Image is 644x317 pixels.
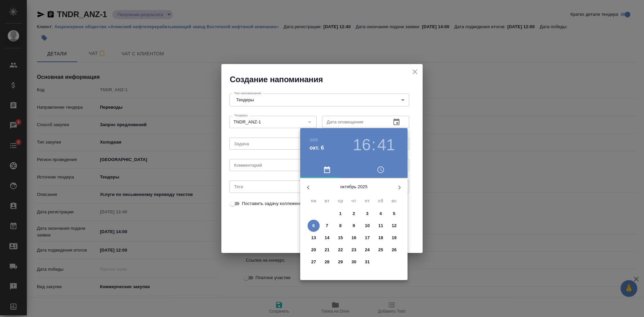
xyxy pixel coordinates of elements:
[361,232,373,244] button: 17
[311,247,316,253] p: 20
[321,244,333,256] button: 21
[361,256,373,268] button: 31
[361,208,373,220] button: 3
[378,234,383,241] p: 18
[365,259,370,265] p: 31
[348,256,360,268] button: 30
[375,220,387,232] button: 11
[308,198,320,204] span: пн
[365,247,370,253] p: 24
[377,136,395,154] button: 41
[361,244,373,256] button: 24
[321,256,333,268] button: 28
[321,232,333,244] button: 14
[308,256,320,268] button: 27
[334,256,346,268] button: 29
[375,244,387,256] button: 25
[353,210,355,217] p: 2
[388,220,400,232] button: 12
[392,222,397,229] p: 12
[366,210,368,217] p: 3
[338,234,343,241] p: 15
[375,232,387,244] button: 18
[388,208,400,220] button: 5
[392,247,397,253] p: 26
[312,222,315,229] p: 6
[311,234,316,241] p: 13
[321,198,333,204] span: вт
[339,222,341,229] p: 8
[338,247,343,253] p: 22
[388,244,400,256] button: 26
[310,144,324,152] button: окт. 6
[308,244,320,256] button: 20
[326,222,328,229] p: 7
[348,198,360,204] span: чт
[348,244,360,256] button: 23
[334,198,346,204] span: ср
[348,208,360,220] button: 2
[321,220,333,232] button: 7
[334,220,346,232] button: 8
[353,222,355,229] p: 9
[388,198,400,204] span: вс
[348,232,360,244] button: 16
[334,244,346,256] button: 22
[316,183,391,190] p: октябрь 2025
[308,220,320,232] button: 6
[388,232,400,244] button: 19
[371,136,376,154] h3: :
[338,259,343,265] p: 29
[392,234,397,241] p: 19
[361,220,373,232] button: 10
[311,259,316,265] p: 27
[353,136,371,154] button: 16
[352,259,357,265] p: 30
[352,247,357,253] p: 23
[378,222,383,229] p: 11
[348,220,360,232] button: 9
[310,138,318,142] button: 2025
[361,198,373,204] span: пт
[325,234,330,241] p: 14
[352,234,357,241] p: 16
[325,247,330,253] p: 21
[339,210,341,217] p: 1
[378,247,383,253] p: 25
[334,208,346,220] button: 1
[379,210,382,217] p: 4
[334,232,346,244] button: 15
[365,222,370,229] p: 10
[375,208,387,220] button: 4
[365,234,370,241] p: 17
[393,210,395,217] p: 5
[375,198,387,204] span: сб
[308,232,320,244] button: 13
[325,259,330,265] p: 28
